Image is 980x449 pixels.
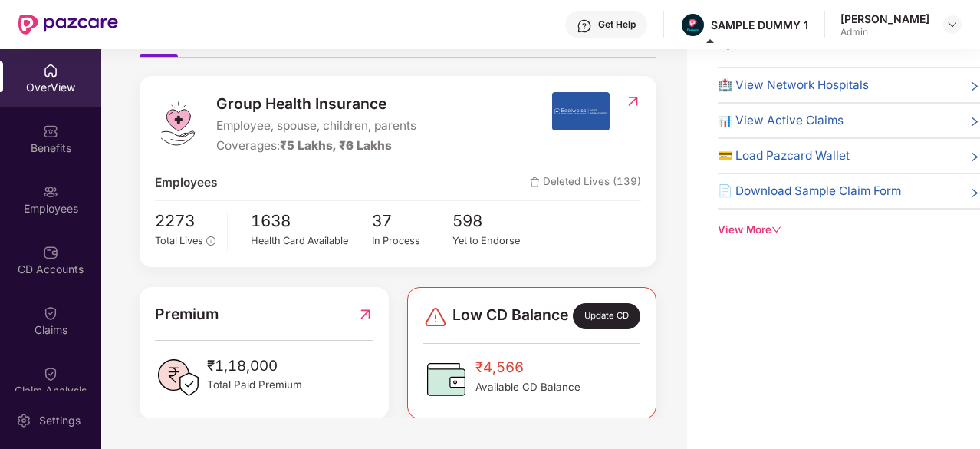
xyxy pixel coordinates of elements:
span: ₹1,18,000 [207,355,302,378]
img: insurerIcon [552,92,610,130]
img: New Pazcare Logo [18,15,118,35]
img: svg+xml;base64,PHN2ZyBpZD0iRW1wbG95ZWVzIiB4bWxucz0iaHR0cDovL3d3dy53My5vcmcvMjAwMC9zdmciIHdpZHRoPS... [43,184,58,200]
span: Deleted Lives (139) [530,173,641,192]
div: Settings [35,413,85,428]
span: Total Lives [155,235,203,246]
div: Coverages: [216,137,416,155]
span: Group Health Insurance [216,92,416,115]
span: Available CD Balance [475,379,580,395]
span: Employee, spouse, children, parents [216,117,416,135]
img: svg+xml;base64,PHN2ZyBpZD0iRHJvcGRvd24tMzJ4MzIiIHhtbG5zPSJodHRwOi8vd3d3LnczLm9yZy8yMDAwL3N2ZyIgd2... [946,18,959,31]
img: logo [155,101,201,147]
span: right [968,185,980,200]
img: svg+xml;base64,PHN2ZyBpZD0iQ2xhaW0iIHhtbG5zPSJodHRwOi8vd3d3LnczLm9yZy8yMDAwL3N2ZyIgd2lkdGg9IjIwIi... [43,366,58,381]
span: 🏥 View Network Hospitals [718,76,869,94]
img: Pazcare_Alternative_logo-01-01.png [682,14,704,36]
img: svg+xml;base64,PHN2ZyBpZD0iQ2xhaW0iIHhtbG5zPSJodHRwOi8vd3d3LnczLm9yZy8yMDAwL3N2ZyIgd2lkdGg9IjIwIi... [43,305,58,321]
img: RedirectIcon [625,94,641,109]
div: In Process [372,233,453,249]
span: 📊 View Active Claims [718,111,844,130]
span: Premium [155,302,219,325]
img: RedirectIcon [357,302,373,325]
span: 📄 Download Sample Claim Form [718,182,901,200]
span: 2273 [155,209,215,234]
span: 37 [372,209,453,234]
span: 1638 [251,209,372,234]
span: down [771,225,781,235]
div: Health Card Available [251,233,372,249]
div: View More [718,222,980,238]
span: info-circle [206,236,215,245]
img: svg+xml;base64,PHN2ZyBpZD0iSG9tZSIgeG1sbnM9Imh0dHA6Ly93d3cudzMub3JnLzIwMDAvc3ZnIiB3aWR0aD0iMjAiIG... [43,63,58,78]
div: Admin [840,26,929,38]
span: Low CD Balance [452,303,568,329]
span: Total Paid Premium [207,377,302,393]
span: ₹5 Lakhs, ₹6 Lakhs [280,138,392,153]
img: deleteIcon [530,177,540,187]
div: Yet to Endorse [452,233,534,249]
div: Update CD [573,303,640,329]
img: svg+xml;base64,PHN2ZyBpZD0iSGVscC0zMngzMiIgeG1sbnM9Imh0dHA6Ly93d3cudzMub3JnLzIwMDAvc3ZnIiB3aWR0aD... [577,18,592,34]
img: PaidPremiumIcon [155,355,201,401]
span: ₹4,566 [475,356,580,379]
img: svg+xml;base64,PHN2ZyBpZD0iU2V0dGluZy0yMHgyMCIgeG1sbnM9Imh0dHA6Ly93d3cudzMub3JnLzIwMDAvc3ZnIiB3aW... [16,413,31,428]
span: 💳 Load Pazcard Wallet [718,147,850,165]
span: 598 [452,209,534,234]
img: svg+xml;base64,PHN2ZyBpZD0iRGFuZ2VyLTMyeDMyIiB4bWxucz0iaHR0cDovL3d3dy53My5vcmcvMjAwMC9zdmciIHdpZH... [423,305,448,329]
img: svg+xml;base64,PHN2ZyBpZD0iQmVuZWZpdHMiIHhtbG5zPSJodHRwOi8vd3d3LnczLm9yZy8yMDAwL3N2ZyIgd2lkdGg9Ij... [43,124,58,139]
div: Get Help [598,18,636,31]
span: right [968,114,980,130]
img: CDBalanceIcon [423,356,469,402]
img: svg+xml;base64,PHN2ZyBpZD0iQ0RfQWNjb3VudHMiIGRhdGEtbmFtZT0iQ0QgQWNjb3VudHMiIHhtbG5zPSJodHRwOi8vd3... [43,245,58,260]
div: [PERSON_NAME] [840,12,929,26]
span: Employees [155,173,217,192]
span: right [968,79,980,94]
span: right [968,150,980,165]
div: SAMPLE DUMMY 1 [711,18,808,32]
